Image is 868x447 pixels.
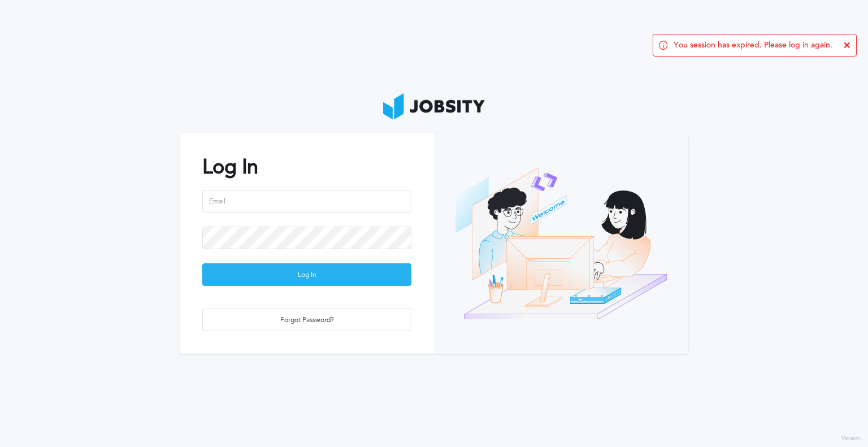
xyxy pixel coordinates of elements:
button: Forgot Password? [202,309,411,331]
h2: Log In [202,155,411,179]
span: You session has expired. Please log in again. [674,41,832,50]
div: Log In [203,264,411,287]
label: Version: [841,435,862,442]
div: Forgot Password? [203,309,411,332]
button: Log In [202,263,411,286]
input: Email [202,190,411,212]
